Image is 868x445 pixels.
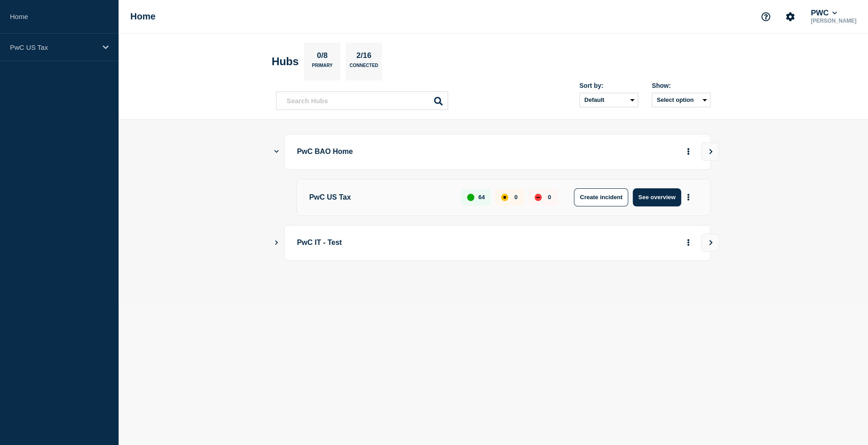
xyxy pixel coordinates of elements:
div: Sort by: [579,82,638,89]
p: 0 [548,194,551,201]
p: Primary [312,63,333,72]
button: More actions [682,234,694,251]
div: affected [501,194,508,201]
button: View [701,143,719,161]
button: See overview [633,188,681,206]
p: [PERSON_NAME] [809,18,858,24]
button: Create incident [574,188,628,206]
p: PwC US Tax [309,188,451,206]
p: 2/16 [353,51,375,63]
button: Show Connected Hubs [274,148,279,155]
button: PWC [809,9,839,18]
button: Select option [652,93,711,107]
button: Account settings [781,7,800,26]
p: 0/8 [314,51,331,63]
input: Search Hubs [276,91,448,110]
h2: Hubs [272,55,299,68]
p: 0 [514,194,517,201]
select: Sort by [579,93,638,107]
h1: Home [130,11,156,22]
div: up [467,194,474,201]
p: PwC IT - Test [297,234,547,251]
p: Connected [349,63,378,72]
button: More actions [682,144,694,160]
p: PwC BAO Home [297,144,547,160]
p: PwC US Tax [10,43,97,51]
p: 64 [478,194,485,201]
button: Support [756,7,775,26]
button: More actions [682,189,694,206]
button: View [701,234,719,252]
div: down [534,194,542,201]
button: Show Connected Hubs [274,239,279,246]
div: Show: [652,82,711,89]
